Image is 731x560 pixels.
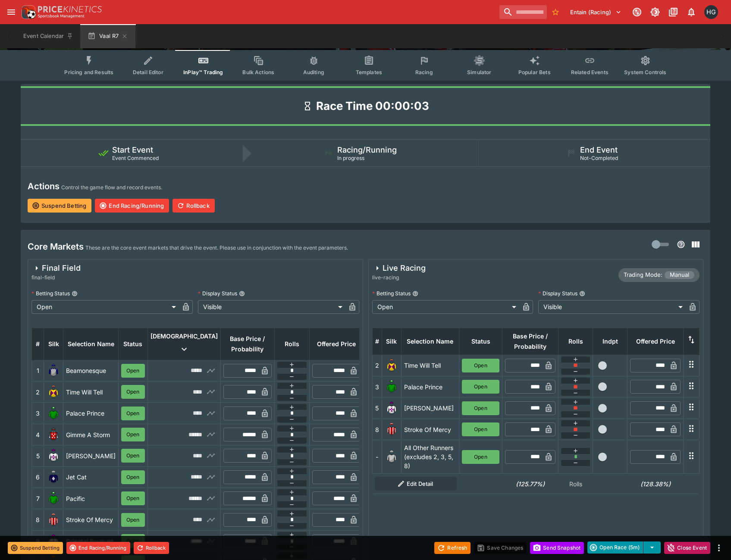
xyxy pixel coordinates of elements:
[133,69,163,75] span: Detail Editor
[629,4,645,20] button: Connected to PK
[587,541,643,554] button: Open Race (5m)
[38,14,85,18] img: Sportsbook Management
[121,385,145,399] button: Open
[372,397,382,419] td: 5
[173,199,214,213] button: Rollback
[647,4,663,20] button: Toggle light/dark mode
[624,271,662,279] p: Trading Mode:
[47,449,60,463] img: runner 5
[505,479,556,488] h6: (125.77%)
[684,4,699,20] button: Notifications
[665,271,694,279] span: Manual
[119,328,148,360] th: Status
[47,513,60,527] img: runner 8
[3,4,19,20] button: open drawer
[121,534,145,548] button: Open
[32,360,44,381] td: 1
[63,488,119,509] td: Pacific
[356,69,382,75] span: Templates
[530,542,584,554] button: Send Snapshot
[549,5,562,19] button: No Bookmarks
[47,407,60,420] img: runner 3
[434,542,471,554] button: Refresh
[372,419,382,440] td: 8
[32,445,44,466] td: 5
[401,397,459,419] td: [PERSON_NAME]
[664,542,710,554] button: Close Event
[147,328,220,360] th: [DEMOGRAPHIC_DATA]
[80,24,135,48] button: Vaal R7
[372,328,382,355] th: #
[19,3,36,21] img: PriceKinetics Logo
[32,403,44,424] td: 3
[63,445,119,466] td: [PERSON_NAME]
[375,477,457,491] button: Edit Detail
[63,403,119,424] td: Palace Prince
[47,470,60,484] img: runner 6
[518,69,551,75] span: Popular Bets
[32,424,44,445] td: 4
[18,24,78,48] button: Event Calendar
[121,513,145,527] button: Open
[665,4,681,20] button: Documentation
[624,69,666,75] span: System Controls
[643,541,661,554] button: select merge strategy
[31,263,81,273] div: Final Field
[112,155,159,161] span: Event Commenced
[579,291,585,297] button: Display Status
[462,401,499,415] button: Open
[401,355,459,376] td: Time Will Tell
[198,290,237,297] p: Display Status
[385,401,398,415] img: runner 5
[462,450,499,464] button: Open
[32,328,44,360] th: #
[571,69,609,75] span: Related Events
[85,244,348,252] p: These are the core event markets that drive the event. Please use in conjunction with the event p...
[385,422,398,436] img: runner 8
[538,300,686,314] div: Visible
[112,145,153,155] h5: Start Event
[385,450,398,464] img: blank-silk.png
[95,199,169,213] button: End Racing/Running
[72,291,78,297] button: Betting Status
[63,382,119,403] td: Time Will Tell
[47,491,60,505] img: runner 7
[401,419,459,440] td: Stroke Of Mercy
[63,466,119,488] td: Jet Cat
[38,6,102,13] img: PriceKinetics
[462,422,499,436] button: Open
[385,380,398,394] img: runner 3
[702,3,721,22] button: Hamish Gooch
[385,359,398,372] img: runner 2
[32,509,44,530] td: 8
[593,328,627,355] th: Independent
[61,183,162,192] p: Control the game flow and record events.
[47,364,60,378] img: runner 1
[121,407,145,420] button: Open
[382,328,401,355] th: Silk
[121,491,145,505] button: Open
[63,360,119,381] td: Beamonesque
[558,328,593,355] th: Rolls
[32,466,44,488] td: 6
[31,273,81,282] span: final-field
[57,50,673,81] div: Event type filters
[580,155,618,161] span: Not-Completed
[121,364,145,378] button: Open
[467,69,491,75] span: Simulator
[64,69,113,75] span: Pricing and Results
[28,199,91,213] button: Suspend Betting
[565,5,627,19] button: Select Tenant
[337,155,364,161] span: In progress
[28,241,84,252] h4: Core Markets
[242,69,274,75] span: Bulk Actions
[462,359,499,372] button: Open
[8,542,63,554] button: Suspend Betting
[316,99,429,113] h1: Race Time 00:00:03
[499,5,547,19] input: search
[66,542,130,554] button: End Racing/Running
[63,530,119,551] td: Oriental Bouquet
[63,424,119,445] td: Gimme A Storm
[198,300,345,314] div: Visible
[220,328,274,360] th: Base Price / Probability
